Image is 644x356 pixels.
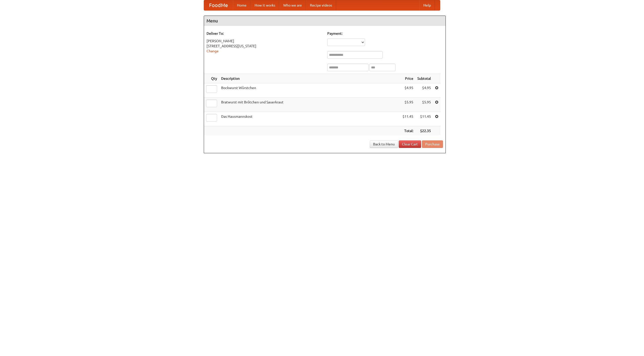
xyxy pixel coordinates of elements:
[219,74,400,83] th: Description
[204,0,233,10] a: FoodMe
[415,83,433,98] td: $4.95
[400,112,415,126] td: $11.45
[415,112,433,126] td: $11.45
[219,98,400,112] td: Bratwurst mit Brötchen und Sauerkraut
[219,112,400,126] td: Das Hausmannskost
[207,38,322,44] div: [PERSON_NAME]
[400,83,415,98] td: $4.95
[422,140,443,148] button: Purchase
[207,44,322,49] div: [STREET_ADDRESS][US_STATE]
[306,0,336,10] a: Recipe videos
[415,74,433,83] th: Subtotal
[399,140,421,148] a: Clear Cart
[207,49,219,53] a: Change
[204,16,446,26] h4: Menu
[415,126,433,136] th: $22.35
[327,31,443,36] h5: Payment:
[400,74,415,83] th: Price
[370,140,398,148] a: Back to Menu
[204,74,219,83] th: Qty
[219,83,400,98] td: Bockwurst Würstchen
[415,98,433,112] td: $5.95
[251,0,279,10] a: How it works
[233,0,251,10] a: Home
[400,126,415,136] th: Total:
[279,0,306,10] a: Who we are
[207,31,322,36] h5: Deliver To:
[419,0,435,10] a: Help
[400,98,415,112] td: $5.95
